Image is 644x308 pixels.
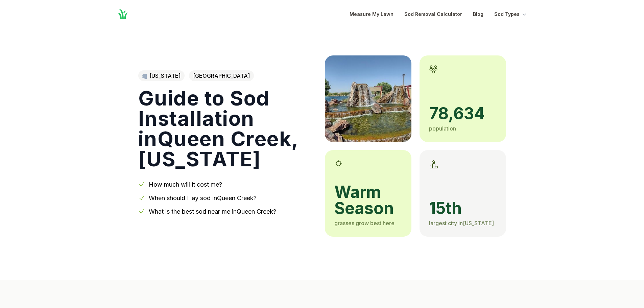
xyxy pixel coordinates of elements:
[350,10,393,18] a: Measure My Lawn
[325,55,411,142] img: A picture of Queen Creek
[138,88,314,169] h1: Guide to Sod Installation in Queen Creek , [US_STATE]
[149,194,257,202] a: When should I lay sod inQueen Creek?
[494,10,528,18] button: Sod Types
[149,208,276,215] a: What is the best sod near me inQueen Creek?
[149,181,222,188] a: How much will it cost me?
[429,200,497,216] span: 15th
[334,184,402,216] span: warm season
[142,73,147,79] img: Arizona state outline
[429,220,494,227] span: largest city in [US_STATE]
[429,125,456,132] span: population
[334,220,395,227] span: grasses grow best here
[429,105,497,122] span: 78,634
[138,70,185,81] a: [US_STATE]
[404,10,462,18] a: Sod Removal Calculator
[473,10,483,18] a: Blog
[189,70,254,81] span: [GEOGRAPHIC_DATA]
